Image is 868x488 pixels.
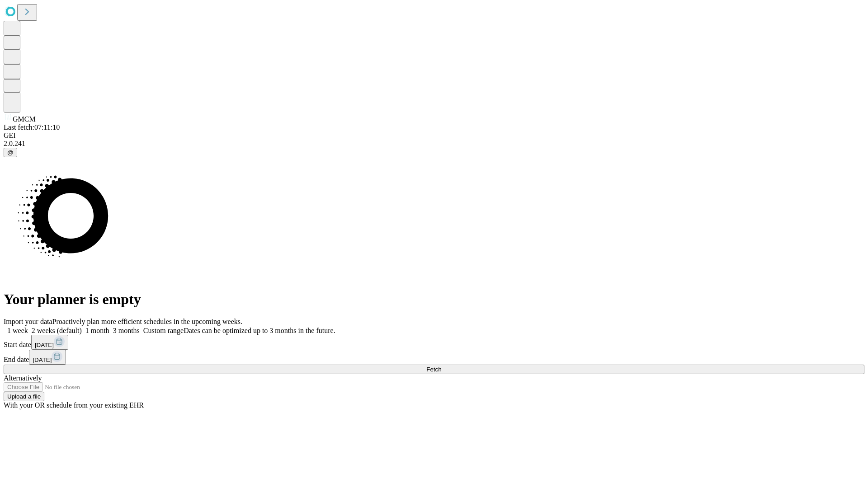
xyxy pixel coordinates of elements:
[4,392,44,401] button: Upload a file
[7,149,14,156] span: @
[4,291,864,308] h1: Your planner is empty
[4,140,864,148] div: 2.0.241
[4,350,864,365] div: End date
[184,327,335,334] span: Dates can be optimized up to 3 months in the future.
[32,327,82,334] span: 2 weeks (default)
[4,401,144,409] span: With your OR schedule from your existing EHR
[7,327,28,334] span: 1 week
[426,366,441,373] span: Fetch
[35,342,54,348] span: [DATE]
[4,374,42,382] span: Alternatively
[4,365,864,374] button: Fetch
[113,327,140,334] span: 3 months
[31,335,68,350] button: [DATE]
[4,335,864,350] div: Start date
[143,327,184,334] span: Custom range
[85,327,109,334] span: 1 month
[4,148,17,157] button: @
[33,357,52,363] span: [DATE]
[4,123,60,131] span: Last fetch: 07:11:10
[4,318,52,325] span: Import your data
[13,115,36,123] span: GMCM
[4,131,864,140] div: GEI
[52,318,242,325] span: Proactively plan more efficient schedules in the upcoming weeks.
[29,350,66,365] button: [DATE]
